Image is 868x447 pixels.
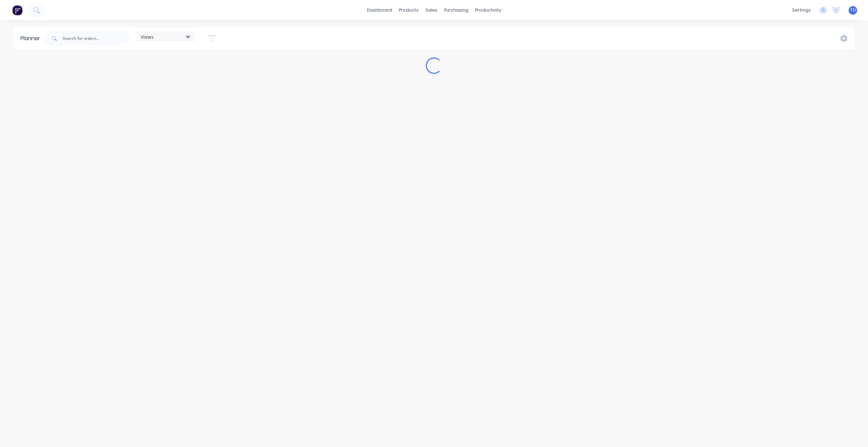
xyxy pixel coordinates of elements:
[441,5,472,15] div: purchasing
[789,5,814,15] div: settings
[396,5,422,15] div: products
[141,33,154,40] span: Views
[63,32,130,45] input: Search for orders...
[850,7,856,13] span: TO
[20,34,44,43] div: Planner
[422,5,441,15] div: sales
[364,5,396,15] a: dashboard
[472,5,505,15] div: productivity
[12,5,22,15] img: Factory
